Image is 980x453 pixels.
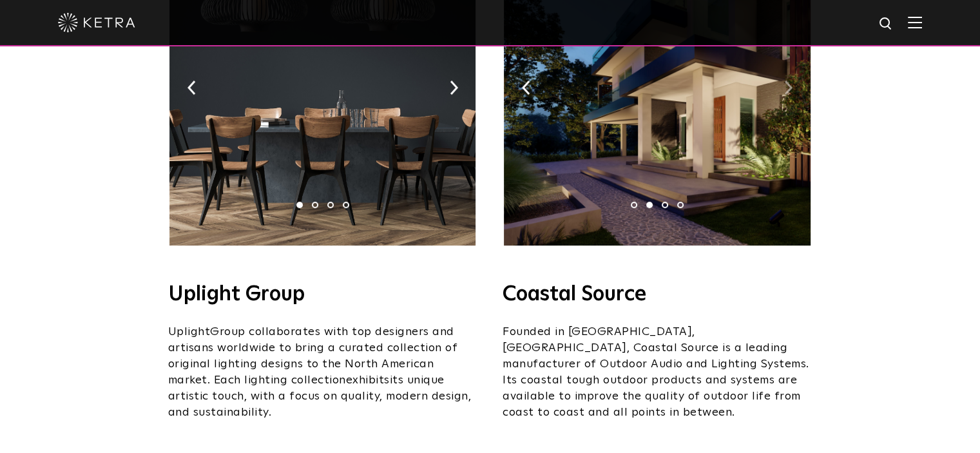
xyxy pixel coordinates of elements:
img: Hamburger%20Nav.svg [908,16,922,28]
span: its unique artistic touch, with a focus on quality, modern design, and sustainability. [168,374,472,418]
img: arrow-right-black.svg [784,81,793,95]
img: ketra-logo-2019-white [58,13,135,32]
img: arrow-right-black.svg [450,81,458,95]
h4: Uplight Group [168,284,477,305]
span: Uplight [168,326,211,338]
span: Group collaborates with top designers and artisans worldwide to bring a curated collection of ori... [168,326,458,386]
img: arrow-left-black.svg [522,81,530,95]
h4: Coastal Source [503,284,812,305]
span: exhibits [346,374,390,386]
img: search icon [878,16,894,32]
span: Founded in [GEOGRAPHIC_DATA], [GEOGRAPHIC_DATA], Coastal Source is a leading manufacturer of Outd... [503,326,809,418]
img: arrow-left-black.svg [187,81,196,95]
